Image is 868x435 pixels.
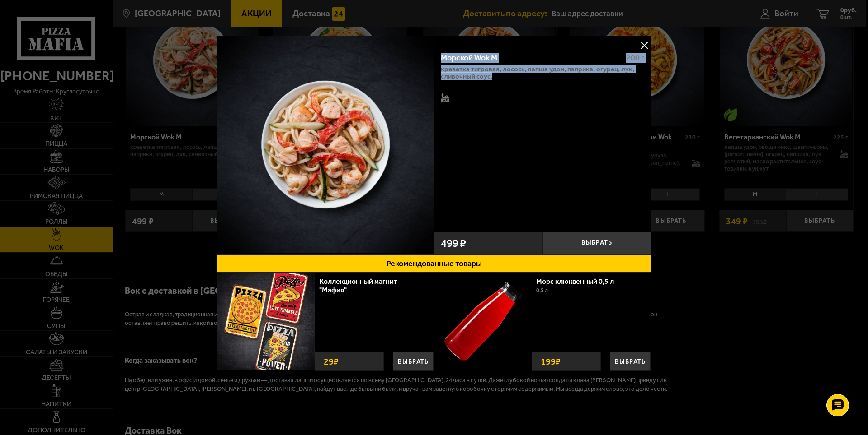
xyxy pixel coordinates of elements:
[319,277,397,294] a: Коллекционный магнит "Мафия"
[536,287,548,293] span: 0.5 л
[542,232,651,254] button: Выбрать
[321,352,341,370] strong: 29 ₽
[217,36,434,253] img: Морской Wok M
[538,352,563,370] strong: 199 ₽
[441,238,466,249] span: 499 ₽
[393,352,434,371] button: Выбрать
[217,254,651,273] button: Рекомендованные товары
[441,65,644,80] p: креветка тигровая, лосось, лапша удон, паприка, огурец, лук, сливочный соус.
[626,53,644,63] span: 200 г
[217,36,434,254] a: Морской Wok M
[610,352,651,371] button: Выбрать
[536,277,623,286] a: Морс клюквенный 0,5 л
[441,53,618,63] div: Морской Wok M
